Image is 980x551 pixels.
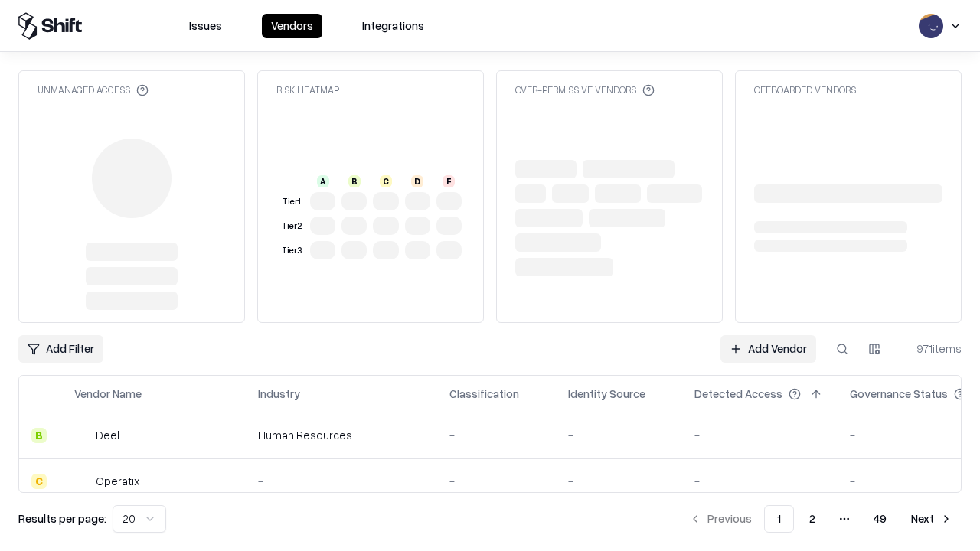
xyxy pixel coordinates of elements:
div: Unmanaged Access [38,83,149,96]
div: - [568,473,670,489]
div: - [258,473,425,489]
img: Deel [74,428,90,443]
p: Results per page: [18,510,106,527]
button: 1 [764,505,794,533]
div: Risk Heatmap [276,83,339,96]
div: Tier 2 [279,220,304,233]
div: Operatix [96,473,139,489]
button: Issues [180,14,231,38]
div: Offboarded Vendors [754,83,856,96]
div: Detected Access [694,386,782,402]
div: - [568,427,670,443]
button: Add Filter [18,335,103,363]
div: Tier 3 [279,244,304,257]
nav: pagination [680,505,962,533]
div: - [449,473,544,489]
a: Add Vendor [720,335,816,363]
div: Classification [449,386,519,402]
div: Industry [258,386,300,402]
div: Vendor Name [74,386,142,402]
div: - [694,473,825,489]
div: F [443,175,455,187]
div: Deel [96,427,119,443]
button: Next [902,505,962,533]
div: Over-Permissive Vendors [515,83,655,96]
div: D [411,175,423,187]
div: - [449,427,544,443]
div: C [380,175,392,187]
div: C [31,474,47,489]
button: 2 [797,505,828,533]
div: - [694,427,825,443]
div: B [348,175,361,187]
div: Identity Source [568,386,645,402]
div: A [317,175,329,187]
div: B [31,428,47,443]
div: 971 items [900,341,962,357]
button: Integrations [353,14,433,38]
div: Human Resources [258,427,425,443]
button: Vendors [262,14,322,38]
div: Governance Status [850,386,948,402]
button: 49 [861,505,899,533]
div: Tier 1 [279,195,304,208]
img: Operatix [74,474,90,489]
